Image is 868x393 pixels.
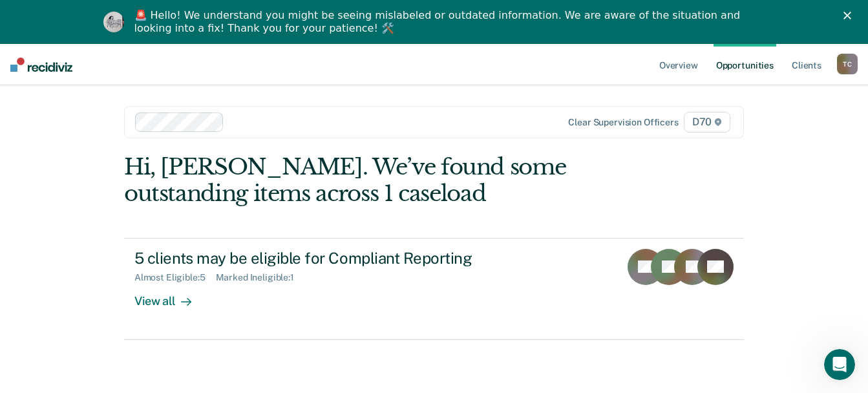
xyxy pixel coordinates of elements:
[124,238,744,340] a: 5 clients may be eligible for Compliant ReportingAlmost Eligible:5Marked Ineligible:1View all
[657,44,701,85] a: Overview
[134,9,745,35] div: 🚨 Hello! We understand you might be seeing mislabeled or outdated information. We are aware of th...
[103,12,124,32] img: Profile image for Kim
[216,272,304,283] div: Marked Ineligible : 1
[824,349,855,380] iframe: Intercom live chat
[124,154,620,207] div: Hi, [PERSON_NAME]. We’ve found some outstanding items across 1 caseload
[714,44,776,85] a: Opportunities
[843,12,856,19] div: Close
[10,58,72,72] img: Recidiviz
[789,44,824,85] a: Clients
[134,283,207,308] div: View all
[837,54,858,74] div: T C
[134,272,216,283] div: Almost Eligible : 5
[134,249,588,268] div: 5 clients may be eligible for Compliant Reporting
[568,117,678,128] div: Clear supervision officers
[684,112,730,133] span: D70
[837,54,858,74] button: TC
